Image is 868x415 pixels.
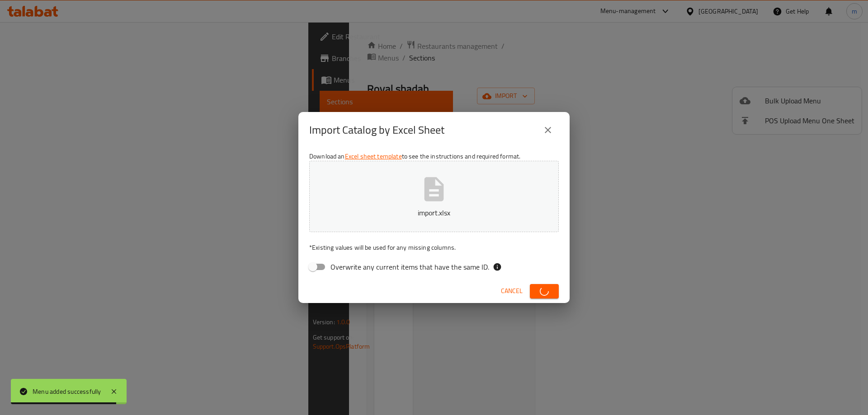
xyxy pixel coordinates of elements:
[330,261,489,272] span: Overwrite any current items that have the same ID.
[497,283,526,299] button: Cancel
[493,262,502,271] svg: If the overwrite option isn't selected, then the items that match an existing ID will be ignored ...
[298,148,570,279] div: Download an to see the instructions and required format.
[345,150,402,162] a: Excel sheet template
[537,119,559,141] button: close
[501,285,523,297] span: Cancel
[309,123,444,137] h2: Import Catalog by Excel Sheet
[309,161,559,232] button: import.xlsx
[309,243,559,252] p: Existing values will be used for any missing columns.
[323,207,545,218] p: import.xlsx
[33,387,101,396] div: Menu added successfully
